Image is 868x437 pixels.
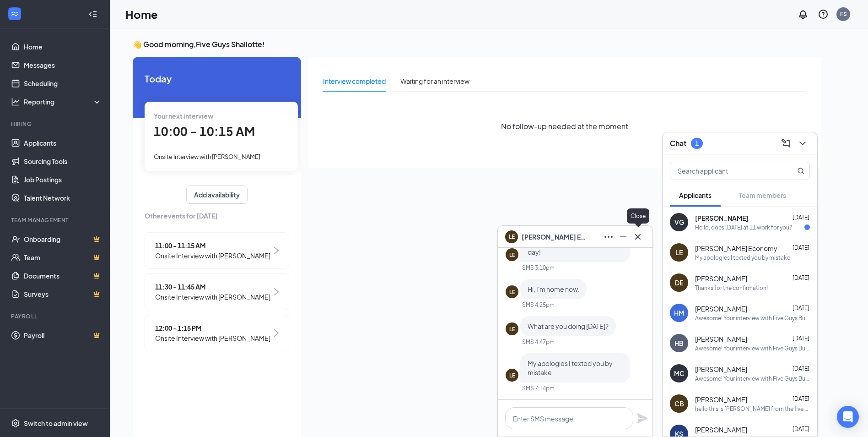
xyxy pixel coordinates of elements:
[155,333,270,343] span: Onsite Interview with [PERSON_NAME]
[24,134,102,152] a: Applicants
[739,191,786,199] span: Team members
[24,97,102,106] div: Reporting
[793,214,809,221] span: [DATE]
[154,124,255,139] span: 10:00 - 10:15 AM
[11,97,20,106] svg: Analysis
[509,371,515,379] div: LE
[695,375,810,382] div: Awesome! Your interview with Five Guys Burgers and Fries for our Crew Member at [GEOGRAPHIC_DATA]...
[631,229,645,244] button: Cross
[125,6,158,22] h1: Home
[528,322,609,330] span: What are you doing [DATE]?
[670,138,686,148] h3: Chat
[670,162,779,180] input: Search applicant
[695,405,810,413] div: hello this is [PERSON_NAME] from the five guys in [GEOGRAPHIC_DATA] are you available for an inte...
[674,369,685,378] div: MC
[603,231,614,242] svg: Ellipses
[24,74,102,93] a: Scheduling
[601,229,616,244] button: Ellipses
[695,425,747,434] span: [PERSON_NAME]
[781,138,792,149] svg: ComposeMessage
[509,325,515,333] div: LE
[522,384,555,392] div: SMS 7:14pm
[24,419,88,428] div: Switch to admin view
[695,304,747,313] span: [PERSON_NAME]
[793,335,809,342] span: [DATE]
[793,426,809,432] span: [DATE]
[155,240,270,251] span: 11:00 - 11:15 AM
[616,229,631,244] button: Minimize
[818,9,829,20] svg: QuestionInfo
[145,71,289,86] span: Today
[501,120,628,132] span: No follow-up needed at the moment
[837,406,859,428] div: Open Intercom Messenger
[679,191,712,199] span: Applicants
[145,211,289,221] span: Other events for [DATE]
[528,285,579,293] span: Hi, I'm home now.
[797,167,804,175] svg: MagnifyingGlass
[400,76,469,86] div: Waiting for an interview
[695,314,810,322] div: Awesome! Your interview with Five Guys Burgers and Fries for our Crew Member at [GEOGRAPHIC_DATA]...
[10,9,19,18] svg: WorkstreamLogo
[674,399,684,408] div: CB
[695,274,747,283] span: [PERSON_NAME]
[24,152,102,170] a: Sourcing Tools
[528,359,613,377] span: My apologies I texted you by mistake.
[24,230,102,248] a: OnboardingCrown
[793,305,809,311] span: [DATE]
[695,224,792,231] div: Hello, does [DATE] at 11 work for you?
[24,267,102,285] a: DocumentsCrown
[695,139,699,147] div: 1
[155,282,270,292] span: 11:30 - 11:45 AM
[24,189,102,207] a: Talent Network
[695,344,810,352] div: Awesome! Your interview with Five Guys Burgers and Fries for our Crew Member at [GEOGRAPHIC_DATA]...
[88,10,97,19] svg: Collapse
[695,334,747,344] span: [PERSON_NAME]
[11,216,100,224] div: Team Management
[24,326,102,344] a: PayrollCrown
[840,10,847,18] div: FS
[695,395,747,404] span: [PERSON_NAME]
[133,39,821,49] h3: 👋 Good morning, Five Guys Shallotte !
[509,251,515,259] div: LE
[11,120,100,128] div: Hiring
[154,153,260,160] span: Onsite Interview with [PERSON_NAME]
[509,288,515,296] div: LE
[793,274,809,281] span: [DATE]
[24,38,102,56] a: Home
[618,231,629,242] svg: Minimize
[632,231,643,242] svg: Cross
[798,9,809,20] svg: Notifications
[695,254,792,262] div: My apologies I texted you by mistake.
[675,278,683,287] div: DE
[186,186,248,204] button: Add availability
[637,413,648,424] svg: Plane
[695,284,768,292] div: Thanks for the confirmation!
[155,251,270,261] span: Onsite Interview with [PERSON_NAME]
[674,339,684,348] div: HB
[11,419,20,428] svg: Settings
[522,232,586,242] span: [PERSON_NAME] Economy
[24,248,102,267] a: TeamCrown
[779,136,793,151] button: ComposeMessage
[627,208,649,224] div: Close
[795,136,810,151] button: ChevronDown
[154,112,213,120] span: Your next interview
[695,365,747,374] span: [PERSON_NAME]
[155,323,270,333] span: 12:00 - 1:15 PM
[24,285,102,303] a: SurveysCrown
[24,56,102,74] a: Messages
[793,244,809,251] span: [DATE]
[674,308,684,317] div: HM
[323,76,386,86] div: Interview completed
[11,312,100,320] div: Payroll
[155,292,270,302] span: Onsite Interview with [PERSON_NAME]
[675,248,683,257] div: LE
[24,170,102,189] a: Job Postings
[522,338,555,346] div: SMS 4:47pm
[674,218,684,227] div: VG
[522,264,555,272] div: SMS 3:10pm
[522,301,555,309] div: SMS 4:25pm
[797,138,808,149] svg: ChevronDown
[695,244,777,253] span: [PERSON_NAME] Economy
